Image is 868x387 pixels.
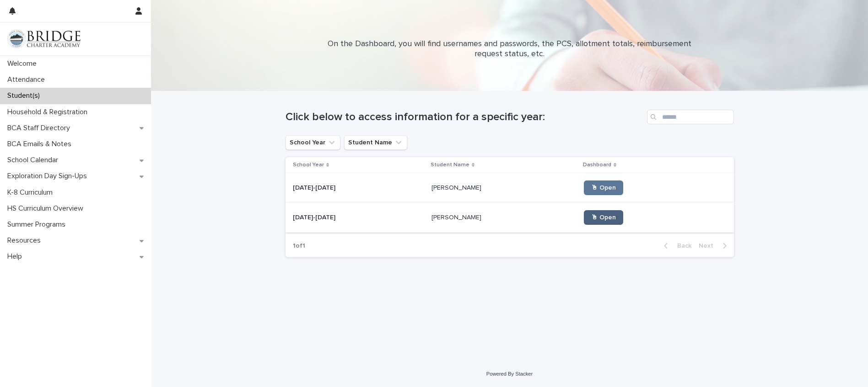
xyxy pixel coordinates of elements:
p: 1 of 1 [286,235,313,257]
button: Student Name [344,135,407,150]
button: School Year [286,135,340,150]
p: [DATE]-[DATE] [293,212,337,222]
p: Attendance [4,75,52,84]
span: Next [699,243,719,249]
p: Student Name [431,160,469,170]
p: [PERSON_NAME] [431,212,483,222]
p: [PERSON_NAME] [431,182,483,192]
a: Powered By Stacker [486,371,533,376]
p: School Calendar [4,156,65,164]
p: BCA Staff Directory [4,124,77,133]
p: Exploration Day Sign-Ups [4,172,94,180]
span: 🖱 Open [591,214,616,221]
h1: Click below to access information for a specific year: [286,111,643,124]
p: Resources [4,236,48,245]
p: [DATE]-[DATE] [293,182,337,192]
p: BCA Emails & Notes [4,140,79,148]
p: School Year [293,160,324,170]
p: Summer Programs [4,220,73,229]
span: 🖱 Open [591,185,616,191]
p: HS Curriculum Overview [4,204,91,213]
p: Student(s) [4,91,47,100]
p: K-8 Curriculum [4,188,60,197]
span: Back [672,243,691,249]
p: Household & Registration [4,108,95,117]
p: Help [4,252,29,261]
a: 🖱 Open [584,180,623,195]
button: Back [657,242,695,250]
tr: [DATE]-[DATE][DATE]-[DATE] [PERSON_NAME][PERSON_NAME] 🖱 Open [286,203,734,233]
button: Next [695,242,734,250]
tr: [DATE]-[DATE][DATE]-[DATE] [PERSON_NAME][PERSON_NAME] 🖱 Open [286,173,734,203]
p: On the Dashboard, you will find usernames and passwords, the PCS, allotment totals, reimbursement... [327,39,693,59]
a: 🖱 Open [584,210,623,225]
p: Welcome [4,59,44,68]
input: Search [647,110,734,124]
p: Dashboard [583,160,611,170]
img: V1C1m3IdTEidaUdm9Hs0 [7,30,81,48]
